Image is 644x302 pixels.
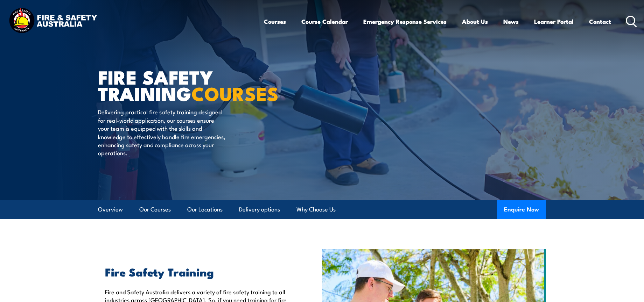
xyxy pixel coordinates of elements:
[363,12,447,31] a: Emergency Response Services
[503,12,519,31] a: News
[191,78,279,107] strong: COURSES
[264,12,286,31] a: Courses
[187,200,223,219] a: Our Locations
[497,200,546,219] button: Enquire Now
[462,12,488,31] a: About Us
[98,108,226,157] p: Delivering practical fire safety training designed for real-world application, our courses ensure...
[98,69,271,101] h1: FIRE SAFETY TRAINING
[239,200,280,219] a: Delivery options
[589,12,611,31] a: Contact
[98,200,123,219] a: Overview
[534,12,574,31] a: Learner Portal
[301,12,348,31] a: Course Calendar
[296,200,336,219] a: Why Choose Us
[105,267,290,276] h2: Fire Safety Training
[139,200,171,219] a: Our Courses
